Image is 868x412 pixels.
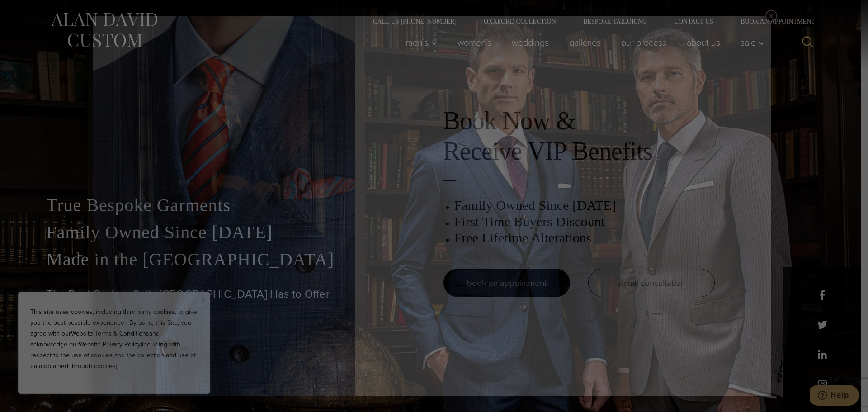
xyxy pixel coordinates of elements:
h3: Free Lifetime Alterations [454,230,715,246]
button: Close [765,10,777,22]
span: Help [20,6,39,14]
a: book an appointment [443,269,570,297]
h3: First Time Buyers Discount [454,213,715,230]
h3: Family Owned Since [DATE] [454,197,715,213]
h2: Book Now & Receive VIP Benefits [443,106,715,166]
a: visual consultation [588,269,715,297]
